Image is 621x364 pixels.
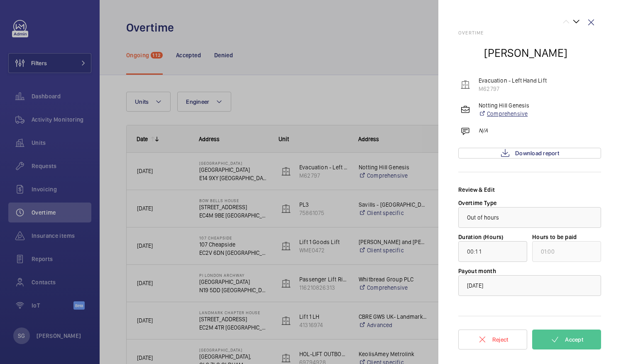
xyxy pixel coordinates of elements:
button: Reject [458,330,527,349]
p: Evacuation - Left Hand Lift [479,76,547,85]
label: Overtime Type [458,200,497,206]
a: Comprehensive [479,110,530,118]
span: [DATE] [467,282,483,289]
p: Notting Hill Genesis [479,101,530,110]
span: Out of hours [467,214,499,221]
div: Review & Edit [458,186,601,194]
p: M62797 [479,85,547,93]
label: Duration (Hours) [458,234,504,240]
img: elevator.svg [460,80,470,90]
label: Payout month [458,268,496,274]
span: Download report [515,150,559,156]
label: Hours to be paid [532,234,577,240]
p: N/A [479,126,488,134]
span: Accept [565,336,583,343]
input: undefined [532,241,601,262]
a: Download report [458,148,601,159]
button: Accept [532,330,601,349]
h2: Overtime [458,30,601,36]
input: function l(){if(O(o),o.value===Rt)throw new qe(-950,!1);return o.value} [458,241,527,262]
h2: [PERSON_NAME] [484,45,567,61]
span: Reject [492,336,509,343]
